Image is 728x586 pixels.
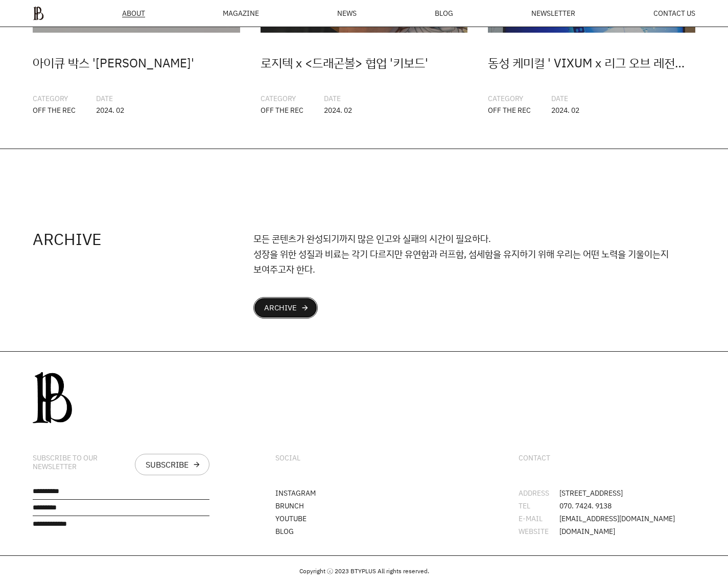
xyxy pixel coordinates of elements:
[519,515,559,522] div: E-MAIL
[301,304,309,312] div: arrow_forward
[324,105,352,116] span: 2024. 02
[488,105,531,116] span: OFF THE REC
[96,105,124,116] span: 2024. 02
[488,93,527,104] span: CATEGORY
[275,454,300,462] div: SOCIAL
[33,53,240,72] div: 아이큐 박스 '[PERSON_NAME]'
[223,10,259,17] div: MAGAZINE
[275,488,316,498] a: INSTAGRAM
[146,460,189,469] div: SUBSCRIBE
[337,10,357,17] a: NEWS
[261,93,299,104] span: CATEGORY
[96,93,120,104] span: DATE
[559,515,675,522] span: [EMAIL_ADDRESS][DOMAIN_NAME]
[275,526,294,536] a: BLOG
[531,10,575,17] a: NEWSLETTER
[33,231,253,247] h4: ARCHIVE
[33,105,76,116] span: OFF THE REC
[261,105,303,116] span: OFF THE REC
[519,490,695,497] li: [STREET_ADDRESS]
[264,304,297,312] div: ARCHIVE
[122,10,145,17] span: ABOUT
[275,514,307,523] a: YOUTUBE
[193,460,201,469] div: arrow_forward
[519,528,559,535] div: WEBSITE
[519,502,559,509] div: TEL
[275,501,304,510] a: BRUNCH
[653,10,695,17] a: CONTACT US
[33,93,72,104] span: CATEGORY
[261,53,468,72] div: 로지텍 x <드래곤볼> 협업 '키보드'
[122,10,145,17] a: ABOUT
[33,454,127,471] div: SUBSCRIBE TO OUR NEWSLETTER
[435,10,453,17] a: BLOG
[519,490,559,497] div: ADDRESS
[519,454,550,462] div: CONTACT
[253,231,695,277] p: 모든 콘텐츠가 완성되기까지 많은 인고와 실패의 시간이 필요하다. 성장을 위한 성질과 비료는 각기 다르지만 유연함과 러프함, 섬세함을 유지하기 위해 우리는 어떤 노력을 기울이는...
[559,528,615,535] span: [DOMAIN_NAME]
[324,93,348,104] span: DATE
[559,502,612,509] span: 070. 7424. 9138
[253,297,318,319] a: ARCHIVEarrow_forward
[33,6,44,20] img: ba379d5522eb3.png
[488,53,695,72] div: 동성 케미컬 ' VIXUM x 리그 오브 레전드 흡음재'
[551,93,575,104] span: DATE
[33,372,72,423] img: 0afca24db3087.png
[551,105,579,116] span: 2024. 02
